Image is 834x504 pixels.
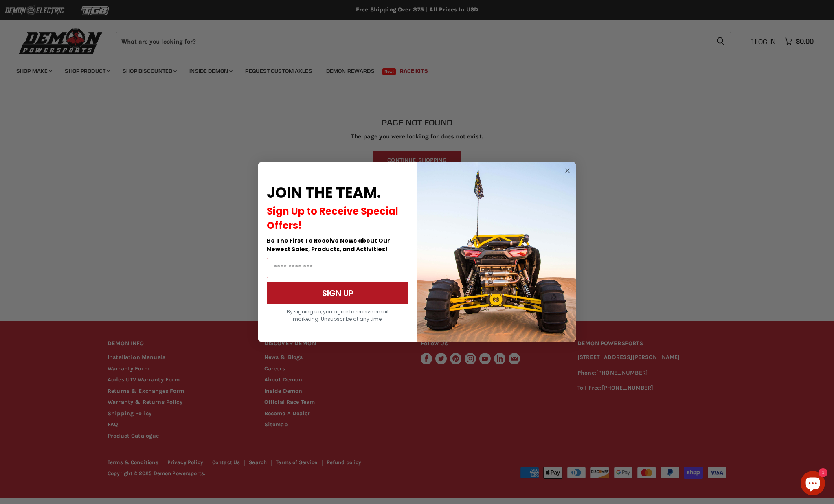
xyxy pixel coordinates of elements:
[287,308,388,322] span: By signing up, you agree to receive email marketing. Unsubscribe at any time.
[267,282,408,304] button: SIGN UP
[267,237,390,253] span: Be The First To Receive News about Our Newest Sales, Products, and Activities!
[798,471,827,497] inbox-online-store-chat: Shopify online store chat
[417,162,576,342] img: a9095488-b6e7-41ba-879d-588abfab540b.jpeg
[267,182,381,203] span: JOIN THE TEAM.
[267,258,408,278] input: Email Address
[267,204,398,232] span: Sign Up to Receive Special Offers!
[562,166,573,176] button: Close dialog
